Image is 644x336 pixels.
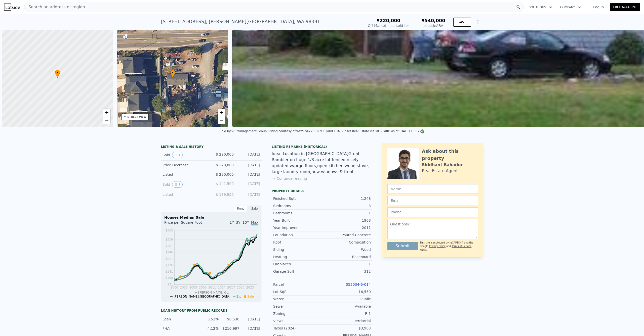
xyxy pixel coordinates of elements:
a: 052034-6-014 [346,282,371,286]
div: Taxes (2024) [273,326,322,331]
div: Fireplaces [273,262,322,267]
div: Houses Median Sale [164,215,258,220]
span: Max [251,220,258,225]
span: $ 220,000 [216,163,234,167]
div: Ideal Location in [GEOGRAPHIC_DATA]Great Rambler on huge 1/3 acre lot,fenced,nicely updated w/prg... [272,151,372,175]
div: Price per Square Foot [164,220,211,228]
div: Sewer [273,304,322,309]
tspan: 2017 [227,286,235,289]
img: NWMLS Logo [420,129,424,133]
span: + [220,109,223,116]
a: Zoom in [218,109,225,116]
tspan: $176 [165,263,173,267]
div: Sold by SJC Management Group . [220,129,268,133]
div: Garage Sqft [273,269,322,274]
div: 1,248 [322,196,371,201]
div: Sold [163,152,207,158]
div: [DATE] [238,192,260,197]
tspan: 2014 [218,286,226,289]
div: Bathrooms [273,211,322,216]
div: Sold [163,181,207,188]
span: $ 139,950 [216,193,234,197]
a: Terms of Service [452,245,471,248]
div: LISTING & SALE HISTORY [161,145,262,150]
span: 3Y [236,220,240,224]
div: Parcel [273,282,322,287]
div: Ask about this property [422,148,478,162]
div: Property details [272,189,372,193]
div: [DATE] [238,181,260,188]
span: + [105,109,108,116]
div: Finished Sqft [273,196,322,201]
button: Submit [387,242,418,250]
div: FHA [163,326,198,331]
img: Lotside [4,4,20,11]
div: [DATE] [243,317,260,322]
div: Year Built [273,218,322,223]
div: $8,530 [222,317,239,322]
tspan: 2011 [208,286,216,289]
div: R-1 [322,311,371,316]
div: Poured Concrete [322,232,371,237]
button: Continue reading [272,176,307,181]
tspan: $246 [165,251,173,254]
div: 3 [322,203,371,208]
a: Privacy Policy [429,245,446,248]
div: $3,903 [322,326,371,331]
div: Off Market, last sold for [368,23,409,28]
tspan: $106 [165,276,173,280]
div: 3.52% [201,317,219,322]
div: Listing courtesy of NWMLS (#26026911) and ERA Sunset Real Estate via MLS GRID as of [DATE] 16:07 [268,129,424,133]
span: 1Y [230,220,234,224]
button: Show Options [473,17,483,27]
span: $ 220,000 [216,152,234,156]
div: Sale [248,205,262,212]
div: [DATE] [238,172,260,177]
div: Water [273,297,322,302]
div: Roof [273,240,322,245]
div: This site is protected by reCAPTCHA and the Google and apply. [420,241,478,252]
div: Listed [163,172,207,177]
span: Search an address or region [24,4,85,10]
div: Territorial [322,318,371,323]
div: 16,550 [322,289,371,294]
tspan: $281 [165,244,173,248]
span: 10Y [243,220,249,224]
button: Company [556,3,585,12]
div: Zoning [273,311,322,316]
span: $540,000 [421,18,445,23]
span: $ 230,000 [216,172,234,176]
div: Price Decrease [163,163,207,168]
span: − [220,117,223,123]
div: 4.12% [201,326,219,331]
span: [PERSON_NAME] Co. [198,291,229,294]
a: Zoom in [103,109,110,116]
div: Bedrooms [273,203,322,208]
tspan: $71 [167,283,173,286]
div: Public [322,297,371,302]
button: Solutions [525,3,556,12]
div: Baseboard [322,254,371,259]
div: 1 [322,211,371,216]
div: Views [273,318,322,323]
input: Name [387,184,478,194]
div: Available [322,304,371,309]
a: Free Account [610,3,640,11]
div: [DATE] [243,326,260,331]
div: STREET VIEW [128,115,146,119]
div: Heating [273,254,322,259]
div: Listing Remarks (Historical) [272,145,372,149]
tspan: 2005 [189,286,197,289]
span: − [105,117,108,123]
div: Siding [273,247,322,252]
div: [STREET_ADDRESS] , [PERSON_NAME][GEOGRAPHIC_DATA] , WA 98391 [161,18,320,25]
span: • [170,70,175,75]
div: Siddhant Bahadur [422,162,463,168]
div: Loan history from public records [161,309,262,313]
tspan: 2003 [180,286,188,289]
div: 1968 [322,218,371,223]
span: $ 141,500 [216,182,234,186]
div: [DATE] [238,152,260,158]
tspan: 2000 [171,286,178,289]
div: • [170,70,175,78]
